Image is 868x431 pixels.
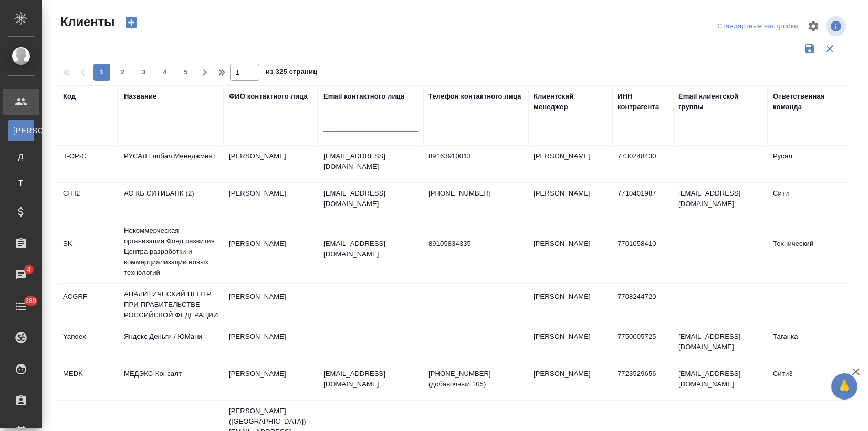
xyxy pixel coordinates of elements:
[58,14,114,30] span: Клиенты
[13,125,29,136] span: [PERSON_NAME]
[826,16,848,36] span: Посмотреть информацию
[119,363,224,400] td: МЕДЭКС-Консалт
[323,151,418,172] p: [EMAIL_ADDRESS][DOMAIN_NAME]
[323,188,418,209] p: [EMAIL_ADDRESS][DOMAIN_NAME]
[820,39,840,59] button: Сбросить фильтры
[323,369,418,390] p: [EMAIL_ADDRESS][DOMAIN_NAME]
[323,91,404,102] div: Email контактного лица
[773,91,846,112] div: Ответственная команда
[3,262,39,288] a: 4
[612,233,673,270] td: 7701058410
[831,373,857,400] button: 🙏
[768,326,852,363] td: Таганка
[266,66,317,81] span: из 325 страниц
[534,91,607,112] div: Клиентский менеджер
[612,146,673,182] td: 7730248430
[156,64,173,81] button: 4
[528,146,612,182] td: [PERSON_NAME]
[612,326,673,363] td: 7750005725
[428,188,523,199] p: [PHONE_NUMBER]
[618,91,668,112] div: ИНН контрагента
[58,326,119,363] td: Yandex
[428,151,523,161] p: 89163910013
[224,286,318,323] td: [PERSON_NAME]
[3,293,39,319] a: 289
[8,120,34,141] a: [PERSON_NAME]
[13,178,29,188] span: Т
[673,326,768,363] td: [EMAIL_ADDRESS][DOMAIN_NAME]
[673,363,768,400] td: [EMAIL_ADDRESS][DOMAIN_NAME]
[8,146,34,167] a: Д
[612,363,673,400] td: 7723529656
[224,363,318,400] td: [PERSON_NAME]
[224,233,318,270] td: [PERSON_NAME]
[58,363,119,400] td: MEDK
[612,286,673,323] td: 7708244720
[119,284,224,326] td: АНАЛИТИЧЕСКИЙ ЦЕНТР ПРИ ПРАВИТЕЛЬСТВЕ РОССИЙСКОЙ ФЕДЕРАЦИИ
[119,183,224,220] td: АО КБ СИТИБАНК (2)
[177,64,194,81] button: 5
[229,91,308,102] div: ФИО контактного лица
[612,183,673,220] td: 7710401987
[224,146,318,182] td: [PERSON_NAME]
[673,183,768,220] td: [EMAIL_ADDRESS][DOMAIN_NAME]
[156,67,173,78] span: 4
[768,363,852,400] td: Сити3
[323,239,418,260] p: [EMAIL_ADDRESS][DOMAIN_NAME]
[119,146,224,182] td: РУСАЛ Глобал Менеджмент
[58,183,119,220] td: CITI2
[135,64,152,81] button: 3
[114,64,131,81] button: 2
[528,183,612,220] td: [PERSON_NAME]
[19,296,43,306] span: 289
[800,39,820,59] button: Сохранить фильтры
[768,146,852,182] td: Русал
[768,233,852,270] td: Технический
[119,220,224,283] td: Некоммерческая организация Фонд развития Центра разработки и коммерциализации новых технологий
[428,91,521,102] div: Телефон контактного лица
[63,91,76,102] div: Код
[678,91,762,112] div: Email клиентской группы
[135,67,152,78] span: 3
[177,67,194,78] span: 5
[835,375,853,397] span: 🙏
[528,286,612,323] td: [PERSON_NAME]
[114,67,131,78] span: 2
[58,233,119,270] td: SK
[20,264,37,275] span: 4
[119,14,144,31] button: Создать
[528,326,612,363] td: [PERSON_NAME]
[58,146,119,182] td: T-OP-C
[768,183,852,220] td: Сити
[58,286,119,323] td: ACGRF
[224,183,318,220] td: [PERSON_NAME]
[8,173,34,193] a: Т
[715,18,801,35] div: split button
[428,239,523,249] p: 89105834335
[528,233,612,270] td: [PERSON_NAME]
[224,326,318,363] td: [PERSON_NAME]
[528,363,612,400] td: [PERSON_NAME]
[801,14,826,39] span: Настроить таблицу
[428,369,523,390] p: [PHONE_NUMBER] (добавочный 105)
[119,326,224,363] td: Яндекс Деньги / ЮМани
[13,152,29,162] span: Д
[124,91,156,102] div: Название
